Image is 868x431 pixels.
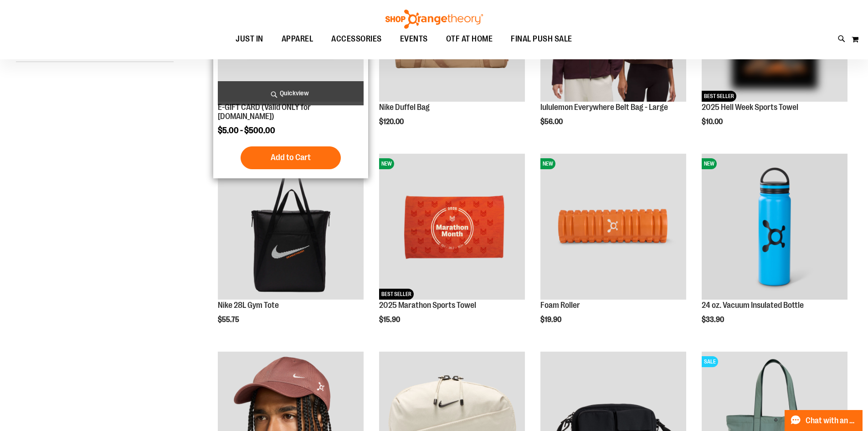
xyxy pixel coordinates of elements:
img: Foam Roller [540,154,686,300]
div: product [213,149,368,347]
a: 2025 Marathon Sports Towel [379,301,476,310]
span: $10.00 [702,118,724,126]
a: Quickview [218,81,364,105]
span: $120.00 [379,118,405,126]
a: 2025 Hell Week Sports Towel [702,103,798,112]
a: lululemon Everywhere Belt Bag - Large [540,103,668,112]
button: Chat with an Expert [785,410,863,431]
a: Foam RollerNEW [540,154,686,301]
span: ACCESSORIES [331,29,382,49]
a: Nike Duffel Bag [379,103,430,112]
span: OTF AT HOME [446,29,493,49]
span: $19.90 [540,316,563,324]
span: Add to Cart [271,152,311,162]
span: $55.75 [218,316,241,324]
a: 24 oz. Vacuum Insulated BottleNEW [702,154,847,301]
a: Foam Roller [540,301,580,310]
div: product [697,149,852,347]
span: NEW [379,158,394,169]
img: 24 oz. Vacuum Insulated Bottle [702,154,847,300]
img: 2025 Marathon Sports Towel [379,154,525,300]
span: FINAL PUSH SALE [511,29,572,49]
span: EVENTS [400,29,428,49]
a: Nike 28L Gym ToteNEW [218,154,364,301]
a: E-GIFT CARD (Valid ONLY for [DOMAIN_NAME]) [218,103,311,121]
a: OTF AT HOME [437,29,502,50]
span: $15.90 [379,316,401,324]
a: FINAL PUSH SALE [502,29,581,50]
a: 24 oz. Vacuum Insulated Bottle [702,301,804,310]
span: NEW [702,158,717,169]
img: Nike 28L Gym Tote [218,154,364,300]
span: NEW [540,158,555,169]
a: EVENTS [391,29,437,50]
span: $5.00 - $500.00 [218,126,275,135]
span: APPAREL [282,29,313,49]
a: ACCESSORIES [322,29,391,49]
span: SALE [702,356,718,367]
span: JUST IN [236,29,263,49]
button: Add to Cart [241,146,341,169]
img: Shop Orangetheory [384,10,484,29]
span: BEST SELLER [702,91,736,102]
div: product [536,149,691,347]
div: product [375,149,529,347]
span: Chat with an Expert [806,416,857,425]
span: BEST SELLER [379,289,414,300]
span: $33.90 [702,316,725,324]
a: APPAREL [272,29,323,50]
a: JUST IN [226,29,272,50]
span: $56.00 [540,118,564,126]
a: Nike 28L Gym Tote [218,301,279,310]
a: 2025 Marathon Sports TowelNEWBEST SELLER [379,154,525,301]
